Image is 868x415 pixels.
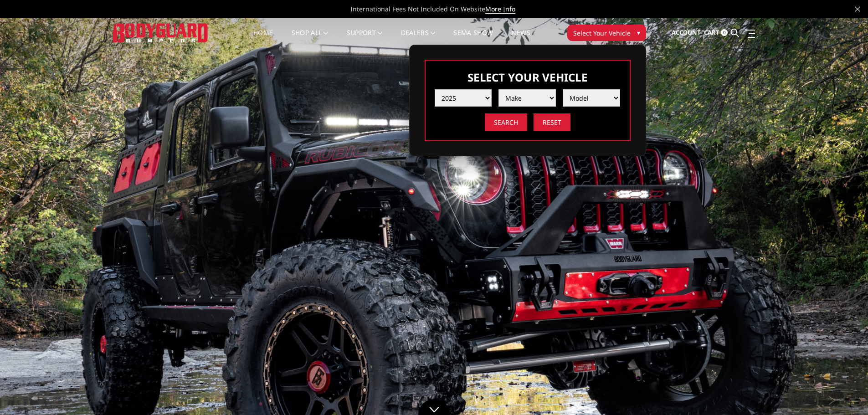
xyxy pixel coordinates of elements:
span: Cart [704,28,719,36]
a: shop all [292,30,329,47]
img: BODYGUARD BUMPERS [113,23,209,42]
span: ▾ [637,28,640,37]
span: 0 [721,29,728,36]
a: Support [347,30,383,47]
a: News [511,30,530,47]
a: Cart 0 [704,20,728,45]
a: SEMA Show [453,30,493,47]
a: Click to Down [418,399,450,415]
input: Search [485,113,527,131]
a: Account [672,20,701,45]
button: 1 of 5 [826,228,835,242]
iframe: Chat Widget [822,371,868,415]
button: 2 of 5 [826,242,835,257]
a: Home [253,30,273,47]
h3: Select Your Vehicle [435,70,621,85]
a: More Info [485,5,515,14]
button: 4 of 5 [826,272,835,286]
button: 3 of 5 [826,257,835,272]
button: Select Your Vehicle [567,25,646,41]
a: Dealers [401,30,436,47]
button: 5 of 5 [826,286,835,301]
select: Please select the value from list. [498,89,556,107]
span: Account [672,28,701,36]
input: Reset [534,113,570,131]
span: Select Your Vehicle [573,28,631,38]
